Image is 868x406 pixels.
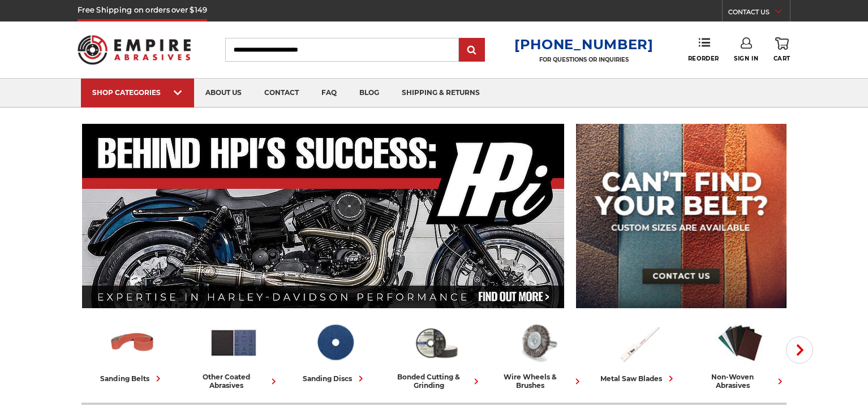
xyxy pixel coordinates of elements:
[390,79,491,107] a: shipping & returns
[187,373,280,390] div: other coated abrasives
[491,373,583,390] div: wire wheels & brushes
[310,318,360,367] img: Sanding Discs
[194,79,253,107] a: about us
[101,373,164,385] div: sanding belts
[514,56,654,63] p: FOR QUESTIONS OR INQUIRIES
[774,55,790,62] span: Cart
[576,124,787,308] img: promo banner for custom belts.
[694,318,786,390] a: non-woven abrasives
[289,318,381,385] a: sanding discs
[514,36,654,53] a: [PHONE_NUMBER]
[688,55,719,62] span: Reorder
[82,124,565,308] img: Banner for an interview featuring Horsepower Inc who makes Harley performance upgrades featured o...
[108,318,157,367] img: Sanding Belts
[253,79,310,107] a: contact
[774,37,790,62] a: Cart
[734,55,758,62] span: Sign In
[491,318,583,390] a: wire wheels & brushes
[92,88,183,97] div: SHOP CATEGORIES
[786,336,813,364] button: Next
[390,373,482,390] div: bonded cutting & grinding
[688,37,719,62] a: Reorder
[461,39,483,62] input: Submit
[187,318,280,390] a: other coated abrasives
[592,318,685,385] a: metal saw blades
[600,373,677,385] div: metal saw blades
[86,318,178,385] a: sanding belts
[78,28,191,72] img: Empire Abrasives
[715,318,765,367] img: Non-woven Abrasives
[513,318,562,367] img: Wire Wheels & Brushes
[411,318,461,367] img: Bonded Cutting & Grinding
[728,6,790,21] a: CONTACT US
[390,318,482,390] a: bonded cutting & grinding
[348,79,390,107] a: blog
[303,373,367,385] div: sanding discs
[209,318,259,367] img: Other Coated Abrasives
[310,79,348,107] a: faq
[614,318,664,367] img: Metal Saw Blades
[694,373,786,390] div: non-woven abrasives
